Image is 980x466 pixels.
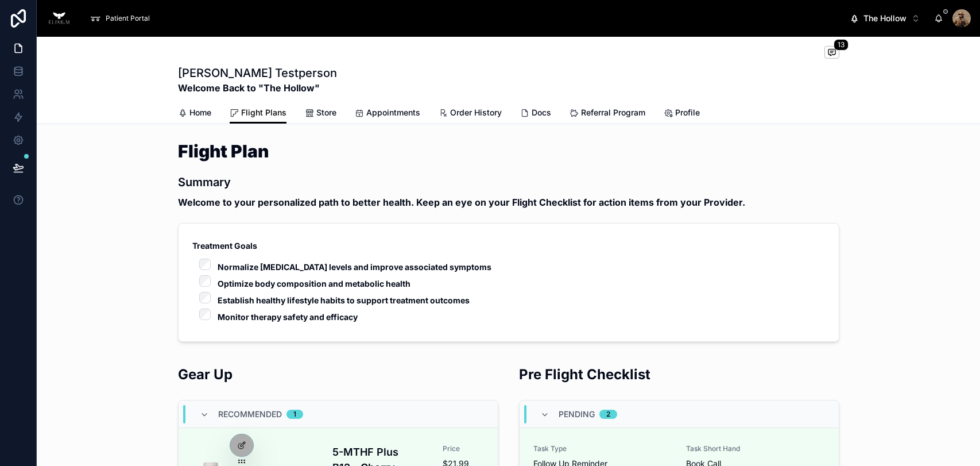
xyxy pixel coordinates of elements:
h3: Summary [178,174,745,191]
a: Profile [664,102,700,125]
a: Patient Portal [86,8,158,29]
strong: Welcome to your personalized path to better health. Keep an eye on your Flight Checklist for acti... [178,197,745,208]
span: Docs [532,107,551,118]
button: Select Button [840,8,929,29]
span: Profile [675,107,700,118]
h1: Flight Plan [178,143,745,160]
a: Referral Program [570,102,645,125]
div: 2 [606,410,610,419]
span: Task Type [533,444,672,453]
a: Docs [520,102,551,125]
div: scrollable content [82,6,840,31]
a: Home [178,102,211,125]
span: Task Short Hand [686,444,825,453]
strong: Establish healthy lifestyle habits to support treatment outcomes [218,295,470,305]
span: Referral Program [581,107,645,118]
span: Price [443,444,470,453]
div: 1 [293,410,296,419]
h1: [PERSON_NAME] Testperson [178,65,337,81]
span: 13 [834,39,849,51]
button: 13 [824,46,839,60]
a: Treatment Goals Normalize [MEDICAL_DATA] levels and improve associated symptoms Optimize body com... [179,224,839,341]
span: Pending [559,409,595,420]
span: The Hollow [863,13,907,24]
span: Patient Portal [106,14,150,23]
span: Store [316,107,336,118]
strong: Treatment Goals [192,241,257,251]
a: Store [305,102,336,125]
strong: Welcome Back to "The Hollow" [178,81,337,95]
a: Order History [439,102,502,125]
h2: Gear Up [178,365,233,384]
strong: Normalize [MEDICAL_DATA] levels and improve associated symptoms [218,262,491,272]
img: App logo [46,9,72,28]
a: Appointments [355,102,420,125]
h2: Pre Flight Checklist [519,365,650,384]
a: Flight Plans [230,102,286,124]
span: Flight Plans [241,107,286,118]
strong: Optimize body composition and metabolic health [218,279,410,288]
span: Recommended [218,409,282,420]
strong: Monitor therapy safety and efficacy [218,312,358,322]
span: Home [189,107,211,118]
span: Appointments [366,107,420,118]
span: Order History [450,107,502,118]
